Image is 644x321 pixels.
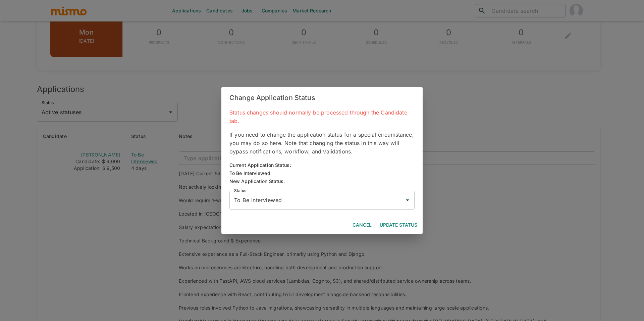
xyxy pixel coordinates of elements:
[229,161,291,169] div: Current Application Status:
[221,87,423,108] h2: Change Application Status
[403,195,412,205] button: Open
[377,219,420,231] button: Update Status
[234,188,246,193] label: Status
[350,219,374,231] button: Cancel
[229,177,415,185] div: New Application Status:
[229,131,414,155] span: If you need to change the application status for a special circumstance, you may do so here. Note...
[229,109,407,124] span: Status changes should normally be processed through the Candidate tab.
[229,169,291,177] div: To Be Interviewed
